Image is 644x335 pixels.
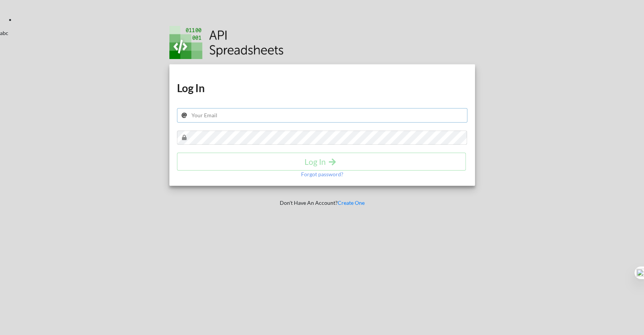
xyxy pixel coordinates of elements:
[338,199,365,206] a: Create One
[177,108,467,123] input: Your Email
[164,199,480,207] p: Don't Have An Account?
[169,26,284,59] img: Logo.png
[301,171,343,178] p: Forgot password?
[177,81,467,95] h1: Log In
